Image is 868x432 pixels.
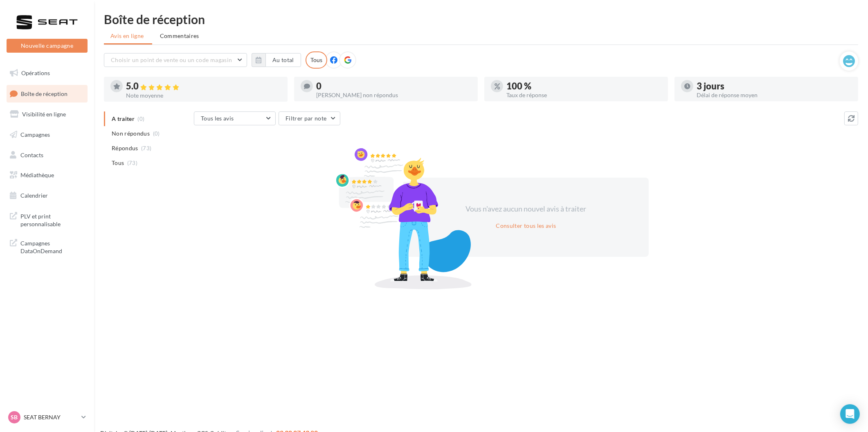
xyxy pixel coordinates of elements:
[20,238,84,255] span: Campagnes DataOnDemand
[5,234,89,258] a: Campagnes DataOnDemand
[456,204,596,214] div: Vous n'avez aucun nouvel avis à traiter
[201,115,234,122] span: Tous les avis
[153,130,160,137] span: (0)
[21,90,67,97] span: Boîte de réception
[5,207,89,232] a: PLV et print personnalisable
[126,93,281,98] div: Note moyenne
[141,145,151,151] span: (73)
[112,144,138,152] span: Répondus
[279,111,340,125] button: Filtrer par note
[840,404,860,424] div: Open Intercom Messenger
[7,410,88,425] a: SB SEAT BERNAY
[160,32,199,39] span: Commentaires
[316,82,471,91] div: 0
[21,69,50,76] span: Opérations
[20,192,48,199] span: Calendrier
[5,126,89,143] a: Campagnes
[5,65,89,82] a: Opérations
[20,151,43,158] span: Contacts
[492,221,559,231] button: Consulter tous les avis
[20,131,50,138] span: Campagnes
[7,39,88,53] button: Nouvelle campagne
[316,92,471,98] div: [PERSON_NAME] non répondus
[252,53,301,67] button: Au total
[194,111,276,125] button: Tous les avis
[5,147,89,164] a: Contacts
[697,82,852,91] div: 3 jours
[265,53,301,67] button: Au total
[111,56,232,63] span: Choisir un point de vente ou un code magasin
[20,211,84,228] span: PLV et print personnalisable
[11,413,18,421] span: SB
[112,159,124,167] span: Tous
[22,111,66,118] span: Visibilité en ligne
[112,129,150,138] span: Non répondus
[506,82,661,91] div: 100 %
[24,413,78,421] p: SEAT BERNAY
[127,160,137,166] span: (73)
[104,53,247,67] button: Choisir un point de vente ou un code magasin
[20,171,54,178] span: Médiathèque
[5,106,89,123] a: Visibilité en ligne
[126,82,281,91] div: 5.0
[506,92,661,98] div: Taux de réponse
[5,85,89,102] a: Boîte de réception
[5,187,89,204] a: Calendrier
[104,13,858,25] div: Boîte de réception
[5,167,89,184] a: Médiathèque
[697,92,852,98] div: Délai de réponse moyen
[306,51,327,69] div: Tous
